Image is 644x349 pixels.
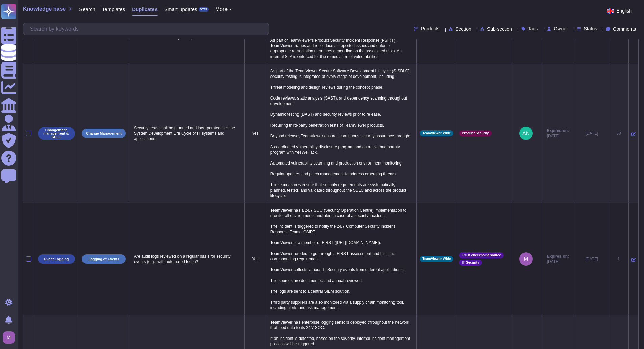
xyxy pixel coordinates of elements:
[3,331,15,344] img: user
[247,256,263,262] p: Yes
[487,27,512,31] span: Sub-section
[584,26,597,31] span: Status
[269,206,414,312] p: TeamViewer has a 24/7 SOC (Security Operation Centre) implementation to monitor all environments ...
[247,131,263,136] p: Yes
[612,256,626,262] div: 1
[519,127,533,140] img: user
[462,132,489,135] span: Product Security
[164,7,197,12] span: Smart updates
[519,252,533,266] img: user
[215,7,232,12] button: More
[455,27,471,31] span: Section
[422,257,451,261] span: TeamViewer Wide
[578,131,606,136] div: [DATE]
[422,132,451,135] span: TeamViewer Wide
[23,6,66,12] span: Knowledge base
[616,8,632,13] span: English
[554,26,568,31] span: Owner
[88,257,119,261] p: Logging of Events
[547,259,569,264] span: [DATE]
[547,133,569,139] span: [DATE]
[40,128,73,139] p: Changement management & SDLC
[132,7,158,12] span: Duplicates
[132,124,242,143] p: Security tests shall be planned and incorporated into the System Development Life Cycle of IT sys...
[462,261,479,264] span: IT Security
[27,23,269,35] input: Search by keywords
[215,7,228,12] span: More
[607,8,614,14] img: en
[578,256,606,262] div: [DATE]
[528,26,538,31] span: Tags
[1,330,20,345] button: user
[132,252,242,266] p: Are audit logs reviewed on a regular basis for security events (e.g., with automated tools)?
[612,131,626,136] div: 68
[86,132,122,135] p: Change Management
[199,7,209,12] div: BETA
[421,26,439,31] span: Products
[462,254,501,257] span: Trust checkpoint source
[547,254,569,259] span: Expires on:
[613,27,636,31] span: Comments
[269,67,414,200] p: As part of the TeamViewer Secure Software Development Lifecycle (S-SDLC), security testing is int...
[79,7,95,12] span: Search
[547,128,569,133] span: Expires on:
[102,7,125,12] span: Templates
[44,257,69,261] p: Event Logging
